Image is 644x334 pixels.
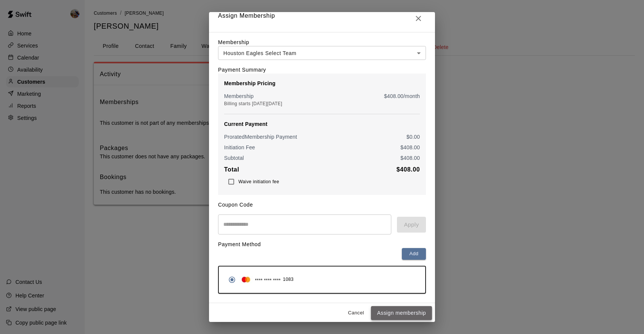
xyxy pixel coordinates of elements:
[384,92,420,100] p: $ 408.00 /month
[239,276,253,283] img: Credit card brand logo
[224,80,420,87] p: Membership Pricing
[238,179,279,184] span: Waive initiation fee
[224,92,254,100] p: Membership
[400,144,420,151] p: $ 408.00
[218,46,426,60] div: Houston Eagles Select Team
[283,276,293,283] span: 1083
[224,166,239,173] b: Total
[209,5,435,32] h2: Assign Membership
[218,67,266,73] label: Payment Summary
[224,144,255,151] p: Initiation Fee
[218,39,249,45] label: Membership
[224,154,244,162] p: Subtotal
[411,11,426,26] button: Close
[397,166,420,173] b: $ 408.00
[344,307,368,319] button: Cancel
[218,202,253,208] label: Coupon Code
[400,154,420,162] p: $ 408.00
[224,120,420,128] p: Current Payment
[402,248,426,260] button: Add
[406,133,420,141] p: $ 0.00
[224,133,297,141] p: Prorated Membership Payment
[371,306,432,320] button: Assign membership
[224,101,282,106] span: Billing starts [DATE][DATE]
[218,241,261,247] label: Payment Method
